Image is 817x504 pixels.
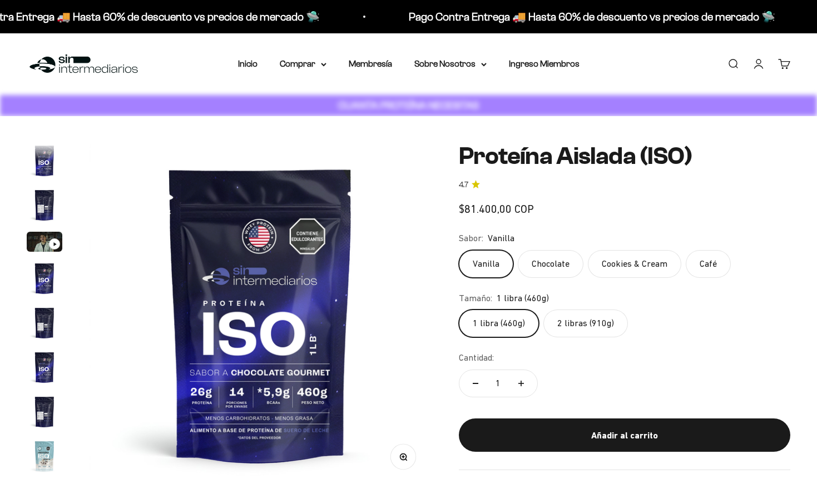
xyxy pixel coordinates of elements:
span: Vanilla [488,231,514,246]
button: Aumentar cantidad [505,370,537,397]
span: 1 libra (460g) [497,291,549,306]
button: Ir al artículo 3 [27,232,62,255]
button: Ir al artículo 7 [27,394,62,433]
button: Ir al artículo 5 [27,305,62,344]
img: Proteína Aislada (ISO) [27,350,62,385]
a: 4.74.7 de 5.0 estrellas [459,179,790,191]
button: Ir al artículo 1 [27,143,62,182]
img: Proteína Aislada (ISO) [27,438,62,474]
h1: Proteína Aislada (ISO) [459,143,790,169]
div: Añadir al carrito [481,428,768,443]
a: Ingreso Miembros [509,59,580,68]
legend: Sabor: [459,231,483,246]
strong: CUANTA PROTEÍNA NECESITAS [338,99,479,111]
img: Proteína Aislada (ISO) [27,261,62,296]
label: Cantidad: [459,351,494,365]
img: Proteína Aislada (ISO) [27,305,62,341]
button: Reducir cantidad [459,370,492,397]
a: Inicio [238,59,258,68]
sale-price: $81.400,00 COP [459,200,534,218]
button: Ir al artículo 6 [27,350,62,388]
summary: Sobre Nosotros [414,57,487,71]
a: Membresía [349,59,392,68]
span: 4.7 [459,179,468,191]
button: Ir al artículo 8 [27,438,62,477]
button: Añadir al carrito [459,418,790,452]
img: Proteína Aislada (ISO) [27,394,62,430]
summary: Comprar [280,57,326,71]
img: Proteína Aislada (ISO) [89,143,432,486]
p: Pago Contra Entrega 🚚 Hasta 60% de descuento vs precios de mercado 🛸 [408,8,774,26]
legend: Tamaño: [459,291,492,306]
img: Proteína Aislada (ISO) [27,187,62,223]
button: Ir al artículo 4 [27,261,62,300]
button: Ir al artículo 2 [27,187,62,226]
img: Proteína Aislada (ISO) [27,143,62,178]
